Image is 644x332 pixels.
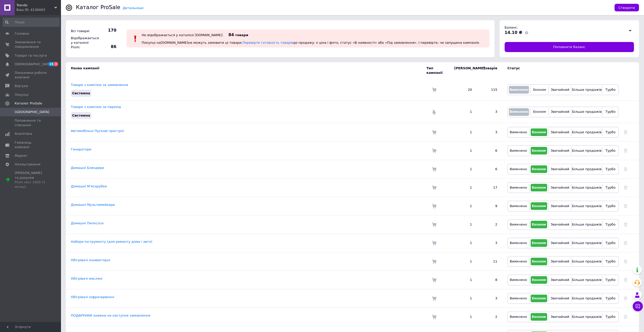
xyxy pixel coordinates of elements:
[531,276,547,284] button: Економ
[573,165,601,173] button: Більше продажів
[15,140,47,149] span: Гаманець компанії
[431,204,437,209] img: Комісія за замовлення
[605,223,615,226] span: Турбо
[123,6,143,10] a: Детальніше
[509,313,528,321] button: Вимкнено
[449,101,477,123] td: 1
[550,313,570,321] button: Звичайний
[550,186,569,189] span: Звичайний
[99,44,116,50] span: 86
[70,35,97,51] div: Відображається у каталозі Prom:
[71,314,150,317] a: ПОДАРУНКИ знижки на наступне замовлення
[431,167,437,172] img: Комісія за замовлення
[509,276,528,284] button: Вимкнено
[477,234,502,252] td: 3
[15,180,47,189] div: Prom мікс 1000 (3 місяці)
[550,278,569,282] span: Звичайний
[633,301,643,311] button: Чат з покупцем
[510,223,527,226] span: Вимкнено
[532,167,546,171] span: Економ
[99,28,116,33] span: 170
[605,110,615,114] span: Турбо
[532,149,546,152] span: Економ
[550,86,570,94] button: Звичайний
[604,108,617,116] button: Турбо
[510,259,527,263] span: Вимкнено
[431,109,437,115] img: Комісія за перехід
[531,239,547,247] button: Економ
[550,184,570,191] button: Звичайний
[449,79,477,101] td: 20
[550,259,569,263] span: Звичайний
[15,171,47,189] span: [PERSON_NAME] та рахунки
[605,167,615,171] span: Турбо
[477,178,502,197] td: 17
[509,295,528,302] button: Вимкнено
[572,296,601,300] span: Більше продажів
[624,186,627,189] a: Видалити
[604,295,617,302] button: Турбо
[532,315,546,319] span: Економ
[477,197,502,215] td: 9
[573,239,601,247] button: Більше продажів
[509,202,528,210] button: Вимкнено
[510,241,527,245] span: Вимкнено
[477,160,502,178] td: 6
[510,149,527,152] span: Вимкнено
[531,165,547,173] button: Економ
[572,278,601,282] span: Більше продажів
[550,108,570,116] button: Звичайний
[71,83,128,87] a: Товари з комісією за замовлення
[431,277,437,282] img: Комісія за замовлення
[15,153,28,158] span: Маркет
[242,41,293,45] a: Перевірте готовність товарів
[71,240,152,244] a: Набори інструменту (для ремонту дома і авто)
[72,114,90,117] span: Системна
[477,141,502,160] td: 6
[509,184,528,191] button: Вимкнено
[509,221,528,228] button: Вимкнено
[604,313,617,321] button: Турбо
[550,221,570,228] button: Звичайний
[509,110,528,114] span: Вимкнено
[550,223,569,226] span: Звичайний
[605,149,615,152] span: Турбо
[573,184,601,191] button: Більше продажів
[532,86,547,94] button: Економ
[572,167,601,171] span: Більше продажів
[510,167,527,171] span: Вимкнено
[510,204,527,208] span: Вимкнено
[15,131,32,136] span: Аналітика
[572,186,601,189] span: Більше продажів
[533,88,546,92] span: Економ
[431,314,437,319] img: Комісія за замовлення
[550,167,569,171] span: Звичайний
[572,149,601,152] span: Більше продажів
[477,271,502,289] td: 8
[604,128,617,136] button: Турбо
[449,197,477,215] td: 1
[449,62,477,79] td: [PERSON_NAME]
[477,289,502,307] td: 3
[72,91,90,95] span: Системна
[449,289,477,307] td: 1
[449,178,477,197] td: 1
[142,41,480,45] span: Покупці на [DOMAIN_NAME] не можуть замовити ці товари. до продажу: є ціна і фото, статус «В наявн...
[624,149,627,152] a: Видалити
[71,129,124,133] a: Автомобільні Пускові пристрої
[449,271,477,289] td: 1
[550,315,569,319] span: Звичайний
[604,86,617,94] button: Турбо
[71,203,115,207] a: Домашні Мультимейкери
[605,88,615,92] span: Турбо
[551,110,569,114] span: Звичайний
[509,128,528,136] button: Вимкнено
[15,84,28,88] span: Відгуки
[71,258,110,262] a: Обігрівачі конвекторні
[624,296,627,300] a: Видалити
[624,130,627,134] a: Видалити
[550,296,569,300] span: Звичайний
[71,147,91,151] a: Генератори
[449,252,477,271] td: 1
[618,6,635,10] span: Створити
